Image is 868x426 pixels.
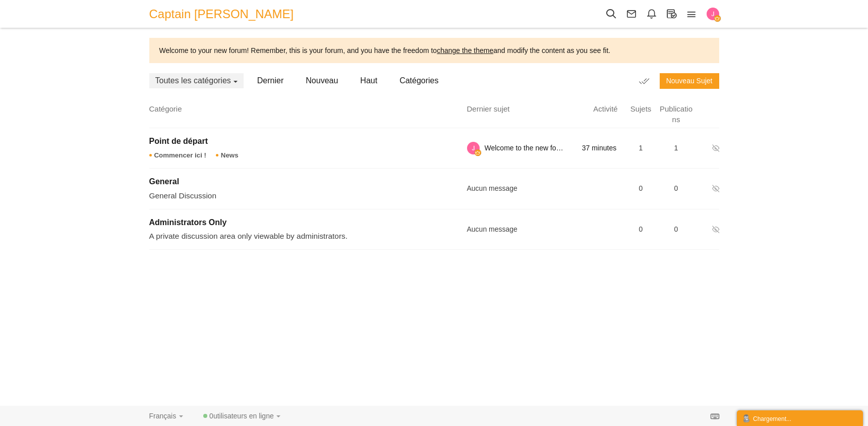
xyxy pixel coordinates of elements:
[639,225,643,233] span: 0
[467,104,510,113] span: Dernier sujet
[149,73,244,88] button: Toutes les catégories
[742,413,858,423] div: Chargement...
[437,46,493,55] a: change the theme
[155,76,231,85] span: Toutes les catégories
[674,184,678,192] span: 0
[203,412,280,420] a: 0
[297,73,346,88] a: Nouveau
[149,218,227,227] span: Administrators Only
[639,144,643,152] span: 1
[213,412,274,420] span: utilisateurs en ligne
[149,137,208,145] span: Point de départ
[467,182,623,195] i: Aucun message
[666,77,713,85] span: Nouveau sujet
[149,3,302,25] a: Captain [PERSON_NAME]
[149,151,206,159] a: Commencer ici !
[149,103,447,114] li: Catégorie
[149,219,227,227] a: Administrators Only
[149,137,208,145] a: Point de départ
[639,184,643,192] span: 0
[674,225,678,233] span: 0
[149,412,177,420] span: Français
[216,151,239,159] a: News
[623,103,659,114] li: Sujets
[352,73,386,88] a: Haut
[588,103,623,114] span: Activité
[467,142,480,154] img: HaEgM0VWESYAAAAASUVORK5CYII=
[707,8,719,20] img: HaEgM0VWESYAAAAASUVORK5CYII=
[391,73,447,88] a: Catégories
[485,142,565,154] a: Welcome to the new forum!
[659,103,694,125] li: Publications
[575,142,623,154] time: 37 minutes
[249,73,292,88] a: Dernier
[467,223,623,236] i: Aucun message
[674,144,678,152] span: 1
[660,73,719,89] a: Nouveau sujet
[149,38,719,63] div: Welcome to your new forum! Remember, this is your forum, and you have the freedom to and modify t...
[149,178,180,186] a: General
